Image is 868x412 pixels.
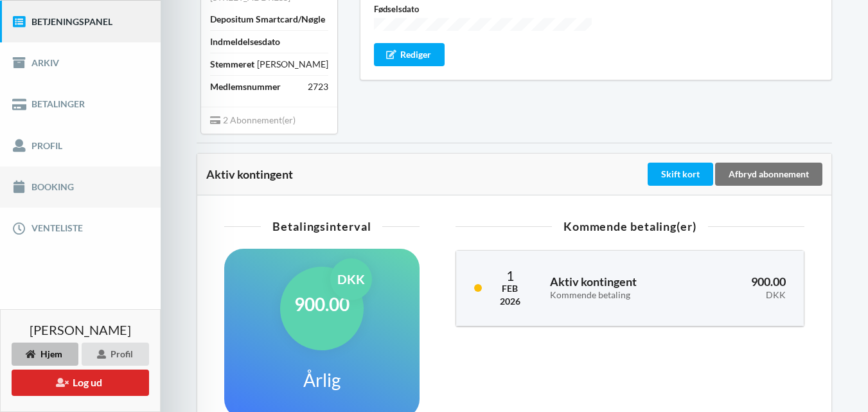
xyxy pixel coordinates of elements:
div: Skift kort [648,163,713,186]
div: DKK [330,258,372,300]
span: 2 Abonnement(er) [210,114,296,125]
h1: Årlig [303,368,341,391]
button: Log ud [12,370,149,396]
div: 2026 [500,295,520,308]
div: Feb [500,282,520,295]
div: Kommende betaling [550,290,685,301]
div: 2723 [308,80,328,93]
div: Kommende betaling(er) [456,220,804,232]
div: Stemmeret [210,58,254,71]
div: Medlemsnummer [210,80,281,93]
label: Fødselsdato [374,3,591,15]
div: 1 [500,269,520,282]
div: Aktiv kontingent [206,168,645,181]
div: Indmeldelsesdato [210,35,280,48]
span: [PERSON_NAME] [30,323,131,336]
div: Rediger [374,43,445,66]
div: Afbryd abonnement [715,163,822,186]
div: DKK [703,290,786,301]
div: Profil [82,343,149,366]
h3: Aktiv kontingent [550,274,685,300]
div: [PERSON_NAME] [257,58,328,71]
div: Betalingsinterval [224,220,420,232]
h3: 900.00 [703,274,786,300]
h1: 900.00 [294,292,350,316]
div: Depositum Smartcard/Nøgle [210,13,325,26]
div: Hjem [12,343,78,366]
